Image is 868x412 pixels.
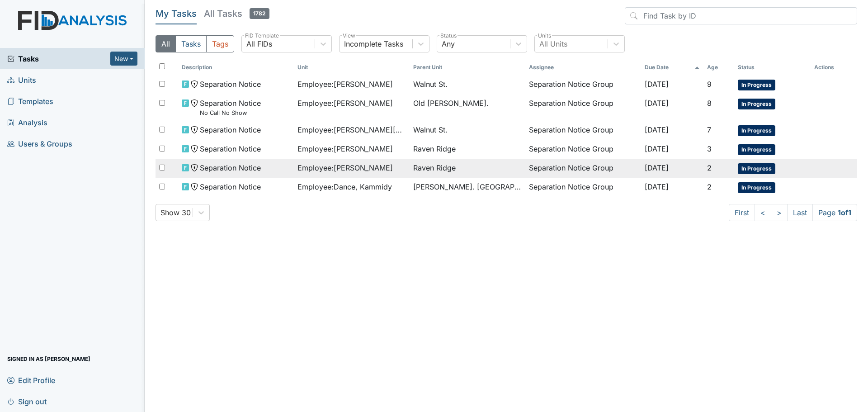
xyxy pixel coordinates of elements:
h5: My Tasks [156,7,197,20]
span: Separation Notice [200,143,261,154]
span: Raven Ridge [413,143,456,154]
th: Assignee [525,60,641,75]
td: Separation Notice Group [525,159,641,178]
input: Toggle All Rows Selected [159,63,165,69]
span: 2 [707,182,712,191]
span: [DATE] [645,182,669,191]
span: [DATE] [645,125,669,134]
span: [DATE] [645,99,669,108]
a: Tasks [7,53,110,64]
button: Tags [206,35,234,52]
th: Toggle SortBy [294,60,410,75]
span: Raven Ridge [413,162,456,173]
a: First [729,204,755,221]
nav: task-pagination [729,204,857,221]
div: Type filter [156,35,234,52]
span: [DATE] [645,144,669,153]
span: In Progress [738,182,775,193]
th: Toggle SortBy [641,60,703,75]
td: Separation Notice Group [525,121,641,140]
span: Sign out [7,394,47,408]
span: Analysis [7,115,47,129]
span: Units [7,73,36,87]
span: [PERSON_NAME]. [GEOGRAPHIC_DATA] [413,181,522,192]
button: Tasks [175,35,207,52]
button: All [156,35,176,52]
th: Actions [811,60,856,75]
span: Employee : [PERSON_NAME] [297,143,393,154]
span: Templates [7,94,53,108]
span: Walnut St. [413,79,448,90]
td: Separation Notice Group [525,140,641,159]
a: Last [787,204,813,221]
span: In Progress [738,125,775,136]
span: In Progress [738,99,775,109]
span: 7 [707,125,711,134]
span: Signed in as [PERSON_NAME] [7,352,90,366]
span: Separation Notice [200,124,261,135]
span: In Progress [738,144,775,155]
span: Walnut St. [413,124,448,135]
span: 8 [707,99,712,108]
th: Toggle SortBy [178,60,294,75]
span: 1782 [250,8,269,19]
td: Separation Notice Group [525,94,641,121]
span: Page [812,204,857,221]
span: Employee : [PERSON_NAME][GEOGRAPHIC_DATA] [297,124,406,135]
th: Toggle SortBy [410,60,525,75]
span: Employee : Dance, Kammidy [297,181,392,192]
div: Incomplete Tasks [344,38,403,49]
span: In Progress [738,80,775,90]
th: Toggle SortBy [703,60,734,75]
span: In Progress [738,163,775,174]
span: Separation Notice [200,79,261,90]
span: [DATE] [645,80,669,89]
span: [DATE] [645,163,669,172]
th: Toggle SortBy [734,60,811,75]
span: Employee : [PERSON_NAME] [297,79,393,90]
span: 9 [707,80,712,89]
span: Separation Notice No Call No Show [200,98,261,117]
td: Separation Notice Group [525,75,641,94]
td: Separation Notice Group [525,178,641,197]
span: Users & Groups [7,137,72,151]
input: Find Task by ID [625,7,857,24]
div: All Units [539,38,567,49]
a: > [771,204,788,221]
span: 3 [707,144,712,153]
span: Old [PERSON_NAME]. [413,98,489,109]
span: Separation Notice [200,162,261,173]
div: Any [442,38,455,49]
span: Employee : [PERSON_NAME] [297,162,393,173]
div: All FIDs [246,38,272,49]
span: 2 [707,163,712,172]
a: < [755,204,771,221]
button: New [110,52,137,66]
h5: All Tasks [204,7,269,20]
small: No Call No Show [200,109,261,117]
span: Separation Notice [200,181,261,192]
strong: 1 of 1 [838,208,851,217]
span: Edit Profile [7,373,55,387]
span: Employee : [PERSON_NAME] [297,98,393,109]
div: Show 30 [160,207,191,218]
